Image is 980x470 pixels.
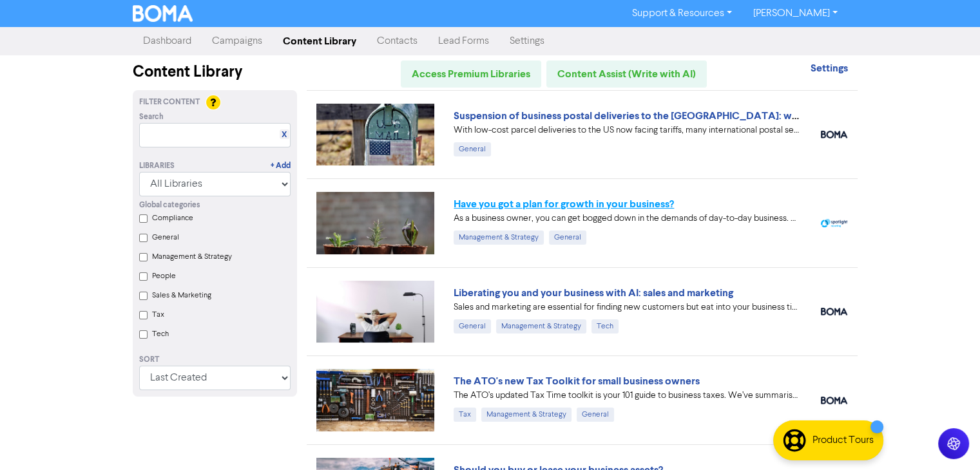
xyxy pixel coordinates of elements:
[821,308,847,315] img: boma
[401,61,541,88] a: Access Premium Libraries
[152,212,193,224] label: Compliance
[454,319,491,334] div: General
[546,61,707,88] a: Content Assist (Write with AI)
[152,232,179,243] label: General
[139,97,291,108] div: Filter Content
[152,270,176,282] label: People
[577,408,614,422] div: General
[499,28,555,54] a: Settings
[428,28,499,54] a: Lead Forms
[271,160,291,172] a: + Add
[202,28,273,54] a: Campaigns
[810,64,847,74] a: Settings
[454,142,491,156] div: General
[591,319,619,334] div: Tech
[916,408,980,470] iframe: Chat Widget
[810,62,847,75] strong: Settings
[496,319,586,334] div: Management & Strategy
[139,354,291,366] div: Sort
[133,61,297,84] div: Content Library
[454,408,476,422] div: Tax
[367,28,428,54] a: Contacts
[282,130,287,140] a: X
[454,389,802,402] div: The ATO’s updated Tax Time toolkit is your 101 guide to business taxes. We’ve summarised the key ...
[133,28,202,54] a: Dashboard
[139,111,164,123] span: Search
[454,198,674,211] a: Have you got a plan for growth in your business?
[742,3,847,24] a: [PERSON_NAME]
[821,397,847,404] img: boma
[273,28,367,54] a: Content Library
[139,160,175,172] div: Libraries
[821,131,847,138] img: boma
[152,251,232,263] label: Management & Strategy
[152,290,211,301] label: Sales & Marketing
[454,212,802,225] div: As a business owner, you can get bogged down in the demands of day-to-day business. We can help b...
[454,124,802,137] div: With low-cost parcel deliveries to the US now facing tariffs, many international postal services ...
[139,200,291,211] div: Global categories
[454,301,802,314] div: Sales and marketing are essential for finding new customers but eat into your business time. We e...
[152,328,169,340] label: Tech
[152,309,164,321] label: Tax
[481,408,572,422] div: Management & Strategy
[821,219,847,227] img: spotlight
[454,375,700,388] a: The ATO's new Tax Toolkit for small business owners
[454,109,907,122] a: Suspension of business postal deliveries to the [GEOGRAPHIC_DATA]: what options do you have?
[549,230,586,245] div: General
[454,287,733,299] a: Liberating you and your business with AI: sales and marketing
[454,230,544,245] div: Management & Strategy
[622,3,742,24] a: Support & Resources
[133,5,193,22] img: BOMA Logo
